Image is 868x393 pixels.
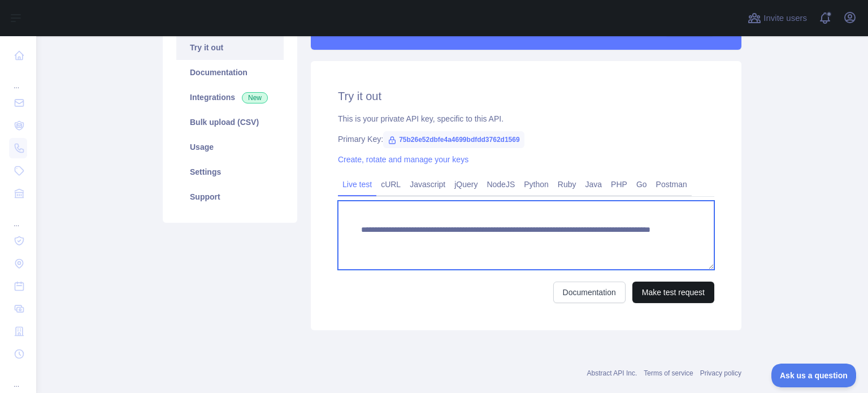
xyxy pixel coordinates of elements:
h2: Try it out [338,88,714,104]
div: ... [9,68,27,90]
a: cURL [376,175,405,193]
button: Invite users [745,9,809,27]
div: Primary Key: [338,133,714,145]
a: Live test [338,175,376,193]
a: Java [581,175,607,193]
div: ... [9,206,27,228]
a: Integrations New [176,85,284,110]
a: Try it out [176,35,284,60]
a: Documentation [176,60,284,85]
a: Support [176,184,284,209]
a: Javascript [405,175,450,193]
a: Bulk upload (CSV) [176,110,284,135]
div: ... [9,366,27,389]
a: Usage [176,135,284,159]
iframe: Toggle Customer Support [771,364,857,387]
a: Postman [652,175,692,193]
button: Make test request [632,282,714,303]
a: Privacy policy [700,369,741,377]
a: Ruby [553,175,581,193]
a: Abstract API Inc. [587,369,637,377]
span: 75b26e52dbfe4a4699bdfdd3762d1569 [383,131,524,148]
a: Settings [176,159,284,184]
a: PHP [606,175,632,193]
span: New [242,92,268,103]
a: Go [632,175,652,193]
a: Create, rotate and manage your keys [338,155,468,164]
a: Documentation [553,282,626,303]
a: Python [519,175,553,193]
span: Invite users [763,12,807,25]
a: Terms of service [644,369,693,377]
a: jQuery [450,175,482,193]
a: NodeJS [482,175,519,193]
div: This is your private API key, specific to this API. [338,113,714,124]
